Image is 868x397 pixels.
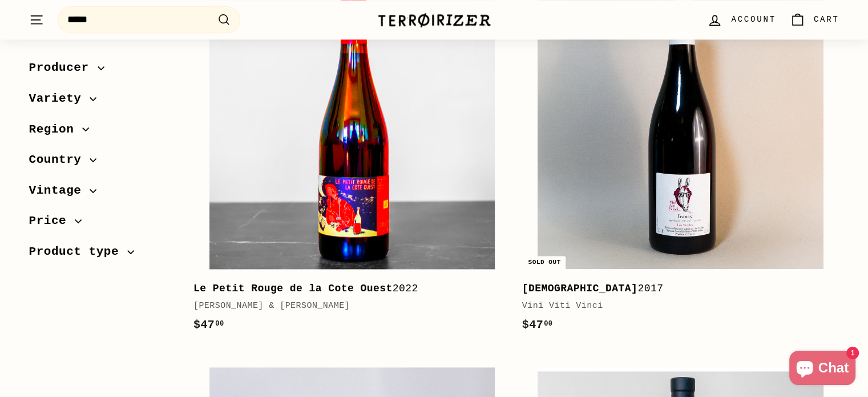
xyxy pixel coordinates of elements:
span: Region [29,120,83,139]
div: Sold out [523,256,565,269]
b: [DEMOGRAPHIC_DATA] [522,283,638,294]
span: Variety [29,90,90,109]
span: Account [731,13,776,26]
span: Country [29,151,90,170]
sup: 00 [215,320,224,328]
button: Price [29,209,175,240]
span: Vintage [29,181,90,200]
span: $47 [522,318,553,331]
button: Producer [29,56,175,87]
div: Vini Viti Vinci [522,299,828,313]
span: $47 [193,318,224,331]
button: Product type [29,240,175,271]
b: Le Petit Rouge de la Cote Ouest [193,283,393,294]
a: Cart [783,3,846,37]
inbox-online-store-chat: Shopify online store chat [786,351,859,388]
div: 2022 [193,280,499,297]
span: Cart [814,13,839,26]
span: Product type [29,243,128,262]
button: Variety [29,87,175,118]
button: Region [29,117,175,148]
button: Vintage [29,178,175,209]
sup: 00 [544,320,552,328]
span: Price [29,212,75,231]
a: Account [700,3,782,37]
span: Producer [29,59,98,78]
div: [PERSON_NAME] & [PERSON_NAME] [193,299,499,313]
div: 2017 [522,280,828,297]
button: Country [29,148,175,179]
